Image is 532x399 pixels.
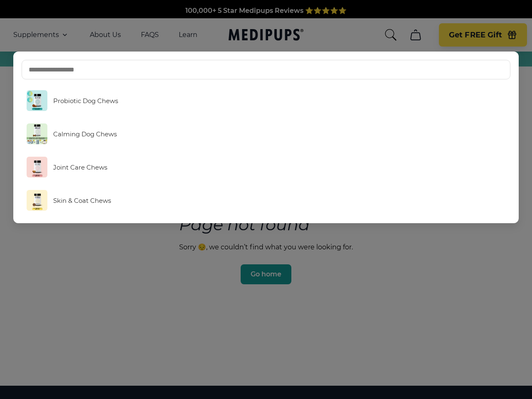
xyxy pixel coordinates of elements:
img: Joint Care Chews [27,157,47,177]
span: Calming Dog Chews [53,130,117,138]
a: Joint Care Chews [22,153,510,182]
a: Calming Dog Chews [22,119,510,148]
span: Probiotic Dog Chews [53,97,118,105]
img: Probiotic Dog Chews [27,90,47,111]
img: Calming Dog Chews [27,123,47,144]
img: Skin & Coat Chews [27,190,47,211]
span: Joint Care Chews [53,163,107,171]
a: Probiotic Dog Chews [22,86,510,115]
span: Skin & Coat Chews [53,197,111,204]
a: Skin & Coat Chews [22,186,510,215]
